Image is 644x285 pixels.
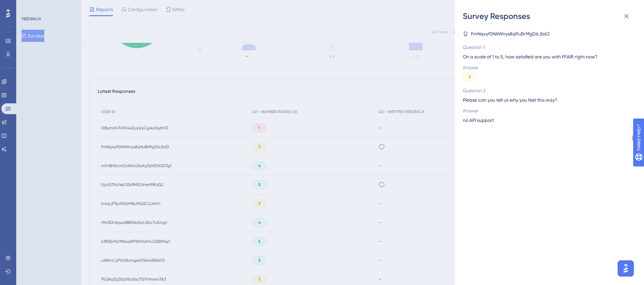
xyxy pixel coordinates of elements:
span: Need Help? [16,2,42,10]
iframe: UserGuiding AI Assistant Launcher [616,258,636,279]
span: On a scale of 1 to 5, how satisfied are you with FFAIR right now? [463,53,630,61]
span: Question 1 [463,43,630,51]
span: Question 2 [463,86,630,95]
span: 3 [469,74,471,80]
span: FmNqxyfSNAWnys8q9uBrMgD6Jb63 [471,30,549,38]
span: Answer [463,107,630,115]
span: no API support [463,116,494,124]
div: Survey Responses [463,11,636,22]
span: Answer [463,63,630,72]
span: Please can you tell us why you feel this way? [463,96,630,104]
